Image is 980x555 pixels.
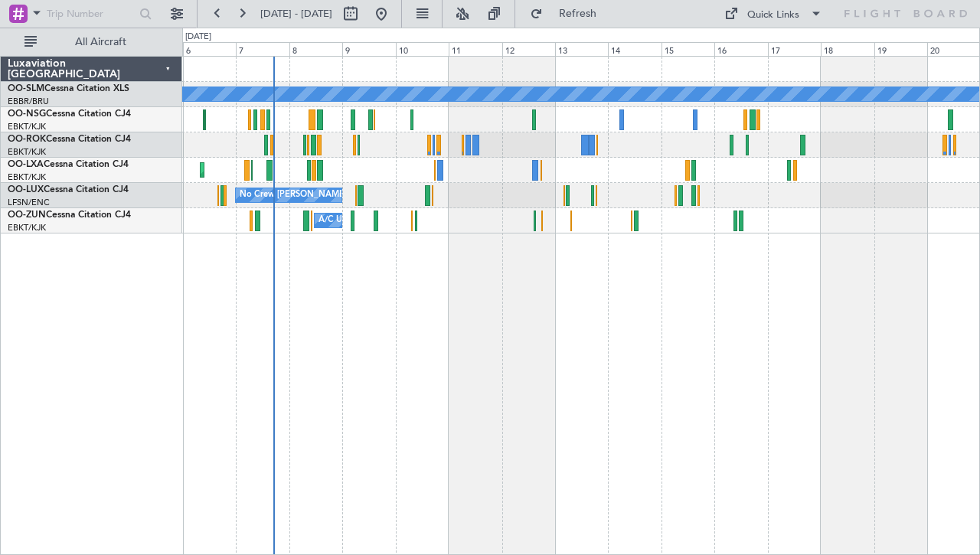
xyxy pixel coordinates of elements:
a: OO-LUXCessna Citation CJ4 [8,185,129,194]
span: OO-SLM [8,84,44,93]
button: All Aircraft [17,30,166,54]
a: EBBR/BRU [8,96,49,107]
div: 15 [661,42,714,56]
div: 12 [502,42,555,56]
a: OO-ROKCessna Citation CJ4 [8,135,131,144]
div: 9 [342,42,395,56]
div: 20 [927,42,980,56]
div: No Crew [PERSON_NAME] ([PERSON_NAME]) [240,184,423,207]
span: OO-ROK [8,135,46,144]
div: 18 [821,42,874,56]
div: 19 [874,42,927,56]
div: Quick Links [747,8,799,23]
span: Refresh [546,8,610,19]
a: LFSN/ENC [8,197,50,208]
div: 13 [555,42,608,56]
button: Refresh [523,2,615,26]
a: EBKT/KJK [8,121,46,132]
span: OO-NSG [8,109,46,119]
a: EBKT/KJK [8,146,46,158]
input: Trip Number [47,2,135,25]
div: 16 [714,42,767,56]
a: EBKT/KJK [8,222,46,233]
div: A/C Unavailable [GEOGRAPHIC_DATA]-[GEOGRAPHIC_DATA] [318,209,563,232]
div: 14 [608,42,661,56]
span: OO-LUX [8,185,44,194]
span: OO-ZUN [8,211,46,220]
div: 17 [768,42,821,56]
a: OO-NSGCessna Citation CJ4 [8,109,131,119]
a: OO-LXACessna Citation CJ4 [8,160,129,169]
span: All Aircraft [40,37,162,47]
a: OO-ZUNCessna Citation CJ4 [8,211,131,220]
div: 6 [183,42,236,56]
a: OO-SLMCessna Citation XLS [8,84,129,93]
a: EBKT/KJK [8,171,46,183]
div: 11 [449,42,501,56]
button: Quick Links [717,2,830,26]
div: [DATE] [185,31,211,44]
div: 8 [289,42,342,56]
span: OO-LXA [8,160,44,169]
div: 10 [396,42,449,56]
span: [DATE] - [DATE] [260,7,332,21]
div: 7 [236,42,289,56]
